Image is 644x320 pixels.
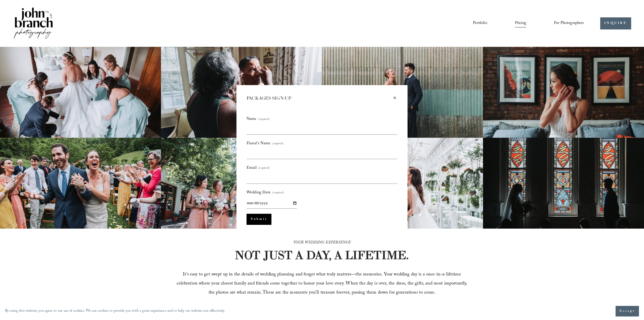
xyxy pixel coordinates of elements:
span: (required) [272,141,284,147]
span: Wedding Date [247,189,271,197]
span: Name [247,115,257,123]
span: (required) [258,166,270,171]
span: Email [247,164,257,172]
div: Close [392,95,397,101]
span: (required) [258,117,270,122]
span: (required) [272,190,284,196]
button: Submit [247,214,271,225]
span: Fiancé's Name [247,140,270,148]
div: PACKAGES SIGN-UP [247,95,392,101]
